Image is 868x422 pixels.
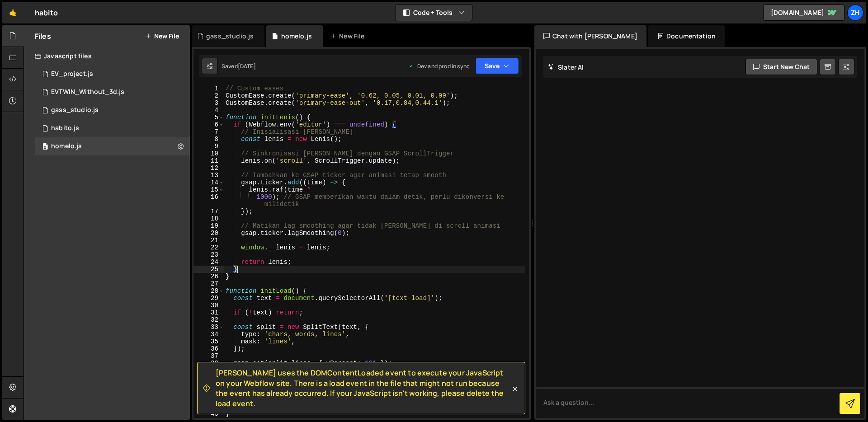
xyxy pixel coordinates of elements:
[281,32,312,41] div: homelo.js
[193,92,224,99] div: 2
[193,338,224,345] div: 35
[193,345,224,352] div: 36
[193,295,224,302] div: 29
[193,186,224,193] div: 15
[35,31,51,41] h2: Files
[193,316,224,324] div: 32
[193,287,224,295] div: 28
[222,62,256,70] div: Saved
[145,33,179,40] button: New File
[193,396,224,403] div: 43
[193,410,224,417] div: 45
[193,172,224,179] div: 13
[193,258,224,266] div: 24
[35,119,190,137] div: 13378/33578.js
[35,137,190,155] div: 13378/44011.js
[330,32,368,41] div: New File
[193,107,224,114] div: 4
[193,136,224,143] div: 8
[35,65,190,83] div: 13378/40224.js
[193,302,224,309] div: 30
[745,59,817,75] button: Start new chat
[193,244,224,251] div: 22
[193,157,224,164] div: 11
[193,222,224,230] div: 19
[193,208,224,215] div: 17
[35,101,190,119] div: 13378/43790.js
[35,83,190,101] div: 13378/41195.js
[763,5,844,21] a: [DOMAIN_NAME]
[193,251,224,258] div: 23
[42,144,48,151] span: 0
[193,374,224,381] div: 40
[548,63,584,71] h2: Slater AI
[193,85,224,92] div: 1
[193,360,224,367] div: 38
[193,121,224,128] div: 6
[193,215,224,222] div: 18
[193,403,224,410] div: 44
[2,2,24,23] a: 🤙
[534,25,646,47] div: Chat with [PERSON_NAME]
[51,88,124,96] div: EVTWIN_Without_3d.js
[216,368,510,408] span: [PERSON_NAME] uses the DOMContentLoaded event to execute your JavaScript on your Webflow site. Th...
[193,237,224,244] div: 21
[51,106,99,114] div: gass_studio.js
[193,179,224,186] div: 14
[51,124,79,132] div: habito.js
[193,331,224,338] div: 34
[648,25,725,47] div: Documentation
[206,32,254,41] div: gass_studio.js
[193,150,224,157] div: 10
[408,62,470,70] div: Dev and prod in sync
[24,47,190,65] div: Javascript files
[238,62,256,70] div: [DATE]
[193,273,224,280] div: 26
[193,280,224,287] div: 27
[847,5,863,21] a: zh
[396,5,472,21] button: Code + Tools
[51,70,93,78] div: EV_project.js
[193,266,224,273] div: 25
[193,352,224,360] div: 37
[193,193,224,208] div: 16
[51,142,82,150] div: homelo.js
[193,143,224,150] div: 9
[193,389,224,396] div: 42
[193,128,224,136] div: 7
[193,367,224,374] div: 39
[193,324,224,331] div: 33
[475,58,519,74] button: Save
[193,114,224,121] div: 5
[193,381,224,389] div: 41
[193,164,224,172] div: 12
[35,7,58,18] div: habito
[193,309,224,316] div: 31
[193,230,224,237] div: 20
[193,99,224,107] div: 3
